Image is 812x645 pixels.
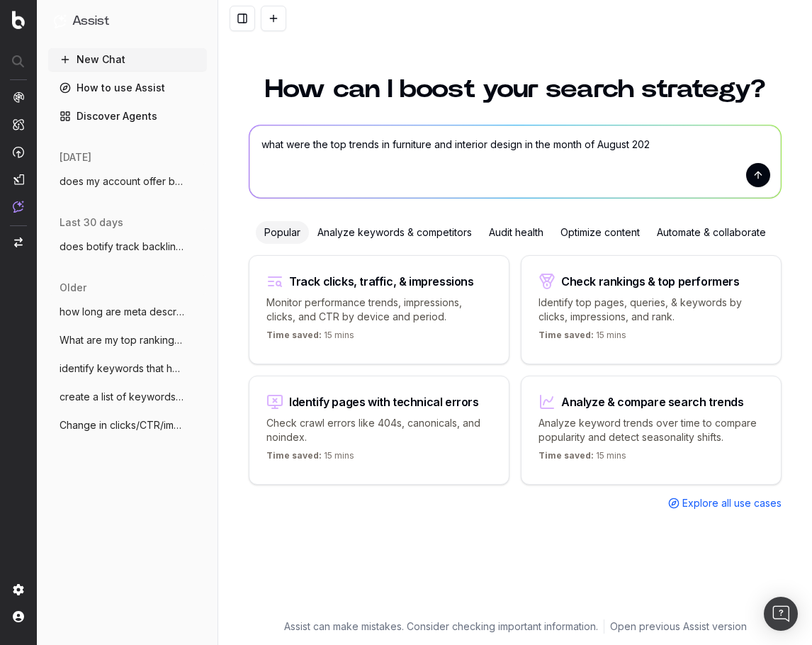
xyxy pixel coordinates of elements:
[13,584,24,595] img: Setting
[60,174,184,189] span: does my account offer backlink analytics
[561,276,740,287] div: Check rankings & top performers
[13,146,24,158] img: Activation
[538,330,626,347] p: 15 mins
[266,330,322,340] span: Time saved:
[13,611,24,622] img: My account
[60,150,91,164] span: [DATE]
[764,597,798,631] div: Open Intercom Messenger
[72,11,109,31] h1: Assist
[48,357,207,380] button: identify keywords that have dropped off
[48,329,207,352] button: What are my top ranking pages?
[13,91,24,103] img: Analytics
[256,221,309,244] div: Popular
[289,396,479,408] div: Identify pages with technical errors
[266,296,492,324] p: Monitor performance trends, impressions, clicks, and CTR by device and period.
[14,237,23,247] img: Switch project
[48,235,207,258] button: does botify track backlinks
[48,48,207,71] button: New Chat
[48,77,207,99] a: How to use Assist
[60,418,184,432] span: Change in clicks/CTR/impressions over la
[610,619,747,634] a: Open previous Assist version
[60,333,184,347] span: What are my top ranking pages?
[266,416,492,444] p: Check crawl errors like 404s, canonicals, and noindex.
[60,390,184,404] span: create a list of keywords from the "OCC"
[648,221,774,244] div: Automate & collaborate
[249,125,781,198] textarea: what were the top trends in furniture and interior design in the month of [DATE]
[48,105,207,128] a: Discover Agents
[538,450,626,467] p: 15 mins
[60,305,184,319] span: how long are meta descriptions are suppo
[309,221,480,244] div: Analyze keywords & competitors
[13,201,24,213] img: Assist
[48,301,207,323] button: how long are meta descriptions are suppo
[54,11,201,31] button: Assist
[48,170,207,193] button: does my account offer backlink analytics
[13,174,24,185] img: Studio
[12,11,25,29] img: Botify logo
[561,396,744,408] div: Analyze & compare search trends
[284,619,598,634] p: Assist can make mistakes. Consider checking important information.
[480,221,552,244] div: Audit health
[668,496,782,510] a: Explore all use cases
[249,77,782,102] h1: How can I boost your search strategy?
[289,276,474,287] div: Track clicks, traffic, & impressions
[266,330,354,347] p: 15 mins
[48,386,207,408] button: create a list of keywords from the "OCC"
[48,414,207,437] button: Change in clicks/CTR/impressions over la
[266,450,322,461] span: Time saved:
[538,416,764,444] p: Analyze keyword trends over time to compare popularity and detect seasonality shifts.
[682,496,782,510] span: Explore all use cases
[13,118,24,130] img: Intelligence
[266,450,354,467] p: 15 mins
[54,14,67,28] img: Assist
[60,361,184,376] span: identify keywords that have dropped off
[60,281,86,295] span: older
[538,450,594,461] span: Time saved:
[60,240,184,254] span: does botify track backlinks
[552,221,648,244] div: Optimize content
[538,330,594,340] span: Time saved:
[60,215,123,230] span: last 30 days
[538,296,764,324] p: Identify top pages, queries, & keywords by clicks, impressions, and rank.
